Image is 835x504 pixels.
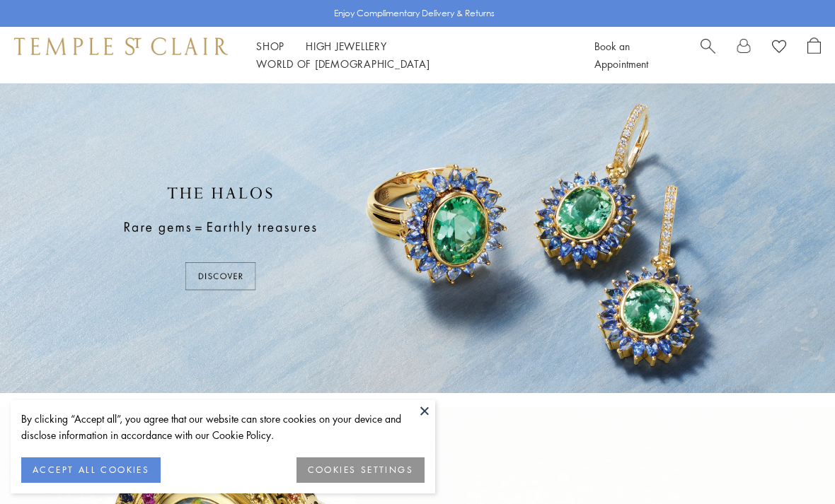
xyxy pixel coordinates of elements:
div: By clicking “Accept all”, you agree that our website can store cookies on your device and disclos... [21,411,425,443]
a: Open Shopping Bag [807,37,821,73]
iframe: Gorgias live chat messenger [764,438,821,490]
a: View Wishlist [772,37,786,59]
button: COOKIES SETTINGS [296,457,425,483]
img: Temple St. Clair [14,37,228,54]
a: World of [DEMOGRAPHIC_DATA]World of [DEMOGRAPHIC_DATA] [256,57,430,71]
button: ACCEPT ALL COOKIES [21,457,161,483]
a: ShopShop [256,39,284,53]
a: Search [701,37,715,73]
a: Book an Appointment [594,39,648,71]
nav: Main navigation [256,37,563,73]
a: High JewelleryHigh Jewellery [306,39,387,53]
p: Enjoy Complimentary Delivery & Returns [334,6,495,20]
